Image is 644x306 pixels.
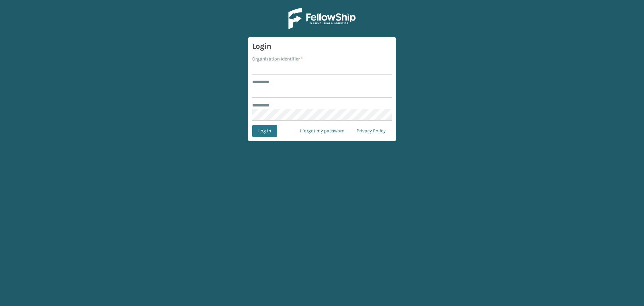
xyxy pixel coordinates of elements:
[288,8,356,29] img: Logo
[252,41,392,51] h3: Login
[252,55,303,62] label: Organization Identifier
[351,125,392,137] a: Privacy Policy
[252,125,277,137] button: Log In
[294,125,351,137] a: I forgot my password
